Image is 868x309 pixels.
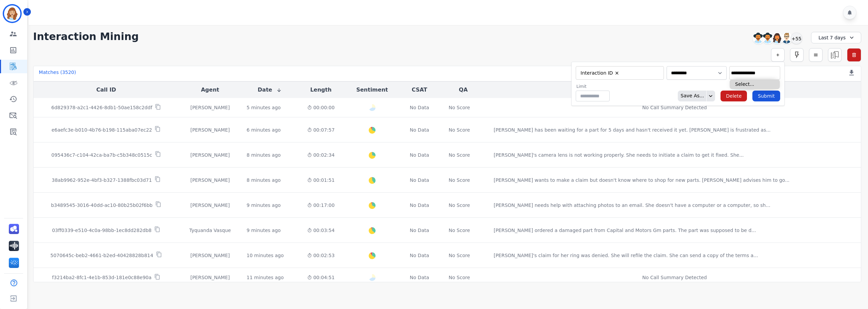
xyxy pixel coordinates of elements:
div: [PERSON_NAME]'s claim for her ring was denied. She will refile the claim. She can send a copy of ... [494,252,758,259]
div: Last 7 days [811,32,861,43]
div: No Data [406,274,433,281]
img: Bordered avatar [4,5,20,22]
p: 38ab9962-952e-4bf3-b327-1388fbc03d71 [52,177,152,184]
div: No Score [449,227,470,234]
div: 9 minutes ago [246,202,281,209]
div: No Data [406,152,433,158]
div: [PERSON_NAME] wants to make a claim but doesn't know where to shop for new parts. [PERSON_NAME] a... [494,177,790,184]
div: 00:02:53 [303,252,338,259]
p: 095436c7-c104-42ca-ba7b-c5b348c0515c [52,152,152,158]
p: 5070645c-beb2-4661-b2ed-40428828b814 [51,252,153,259]
button: Submit [752,91,780,101]
div: No Score [449,104,470,111]
div: 00:07:57 [303,127,338,133]
div: [PERSON_NAME] needs help with attaching photos to an email. She doesn't have a computer or a comp... [494,202,770,209]
h1: Interaction Mining [33,31,139,43]
div: [PERSON_NAME] [184,202,236,209]
p: f3214ba2-8fc1-4e1b-853d-181e0c88e90a [52,274,152,281]
div: 00:01:51 [303,177,338,184]
button: Sentiment [356,86,388,94]
p: e6aefc3e-b010-4b76-b198-115aba07ec22 [52,127,152,133]
li: Select... [730,79,780,89]
ul: selected options [731,70,778,77]
div: [PERSON_NAME]'s camera lens is not working properly. She needs to initiate a claim to get it fixe... [494,152,744,158]
div: 8 minutes ago [246,177,281,184]
div: No Data [406,104,433,111]
div: 00:03:54 [303,227,338,234]
div: [PERSON_NAME] [184,177,236,184]
div: No Score [449,177,470,184]
div: 5 minutes ago [246,104,281,111]
button: Agent [201,86,219,94]
div: [PERSON_NAME] [184,104,236,111]
div: [PERSON_NAME] ordered a damaged part from Capital and Motors Gm parts. The part was supposed to b... [494,227,756,234]
button: QA [459,86,468,94]
div: No Data [406,177,433,184]
p: 03ff0339-e510-4c0a-98bb-1ec8dd282db8 [52,227,152,234]
button: Remove Interaction ID [614,71,619,76]
div: 00:02:34 [303,152,338,158]
ul: selected options [577,69,659,77]
div: 00:17:00 [303,202,338,209]
div: 00:00:00 [303,104,338,111]
div: Save As... [678,91,704,101]
label: Limit [576,84,610,89]
div: No Call Summary Detected [494,104,855,111]
div: [PERSON_NAME] [184,127,236,133]
button: Date [258,86,282,94]
div: [PERSON_NAME] [184,152,236,158]
button: Delete [721,91,747,101]
div: [PERSON_NAME] [184,252,236,259]
p: b3489545-3016-40dd-ac10-80b25b02f6bb [51,202,153,209]
div: No Data [406,252,433,259]
div: Tyquanda Vasque [184,227,236,234]
li: Interaction ID [578,70,622,76]
button: Length [310,86,332,94]
div: [PERSON_NAME] [184,274,236,281]
div: No Score [449,252,470,259]
div: 11 minutes ago [246,274,283,281]
div: No Score [449,127,470,133]
div: No Data [406,127,433,133]
div: No Data [406,202,433,209]
div: 8 minutes ago [246,152,281,158]
div: [PERSON_NAME] has been waiting for a part for 5 days and hasn't received it yet. [PERSON_NAME] is... [494,127,771,133]
div: 6 minutes ago [246,127,281,133]
div: 10 minutes ago [246,252,283,259]
div: No Call Summary Detected [494,274,855,281]
button: CSAT [412,86,427,94]
div: No Score [449,152,470,158]
button: Call ID [96,86,116,94]
div: 00:04:51 [303,274,338,281]
div: No Score [449,202,470,209]
div: +55 [791,33,802,44]
p: 6d829378-a2c1-4426-8db1-50ae158c2ddf [51,104,152,111]
div: 9 minutes ago [246,227,281,234]
div: Matches ( 3520 ) [39,69,76,78]
div: No Data [406,227,433,234]
div: No Score [449,274,470,281]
